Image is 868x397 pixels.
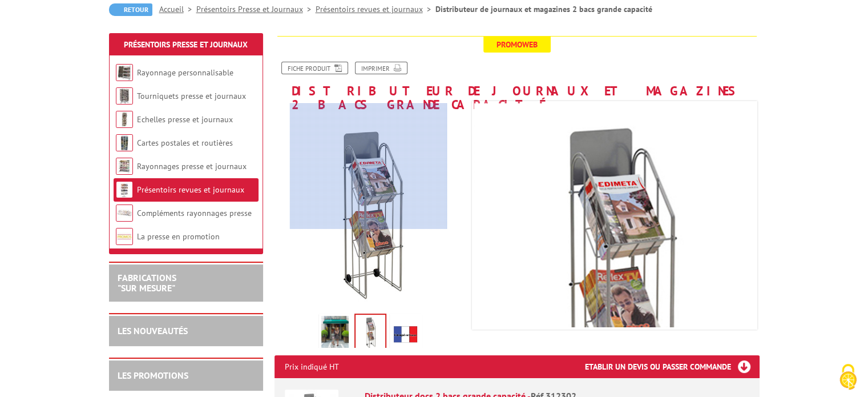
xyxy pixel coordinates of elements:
h3: Etablir un devis ou passer commande [585,355,760,378]
a: Rayonnages presse et journaux [137,161,247,171]
a: Présentoirs revues et journaux [137,185,244,195]
img: Echelles presse et journaux [116,111,133,128]
img: Cookies (fenêtre modale) [834,363,862,391]
span: Promoweb [483,37,551,53]
img: Cartes postales et routières [116,134,133,151]
a: La presse en promotion [137,231,220,242]
a: Fiche produit [281,62,348,74]
a: FABRICATIONS"Sur Mesure" [118,272,176,294]
a: Cartes postales et routières [137,138,233,148]
img: Tourniquets presse et journaux [116,87,133,105]
img: Rayonnage personnalisable [116,64,133,81]
button: Cookies (fenêtre modale) [828,358,868,397]
a: Imprimer [355,62,407,74]
a: Présentoirs revues et journaux [316,4,435,14]
img: La presse en promotion [116,228,133,245]
img: distributeur_docs_2bacs_grande_capacite_312302_mise_scene.jpg [321,316,349,351]
img: Compléments rayonnages presse [116,204,133,222]
p: Prix indiqué HT [285,355,339,378]
a: Rayonnage personnalisable [137,67,233,78]
a: LES PROMOTIONS [118,370,188,381]
a: Compléments rayonnages presse [137,208,252,218]
a: Echelles presse et journaux [137,114,233,125]
li: Distributeur de journaux et magazines 2 bacs grande capacité [435,3,652,15]
a: Présentoirs Presse et Journaux [196,4,316,14]
a: Retour [109,3,152,16]
img: presentoirs_brochures_312302_2.jpg [356,315,385,350]
img: Rayonnages presse et journaux [116,158,133,175]
img: Présentoirs revues et journaux [116,181,133,198]
img: edimeta_produit_fabrique_en_france.jpg [392,316,419,351]
a: Présentoirs Presse et Journaux [124,39,248,50]
a: Accueil [159,4,196,14]
a: Tourniquets presse et journaux [137,91,246,101]
a: LES NOUVEAUTÉS [118,325,188,336]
